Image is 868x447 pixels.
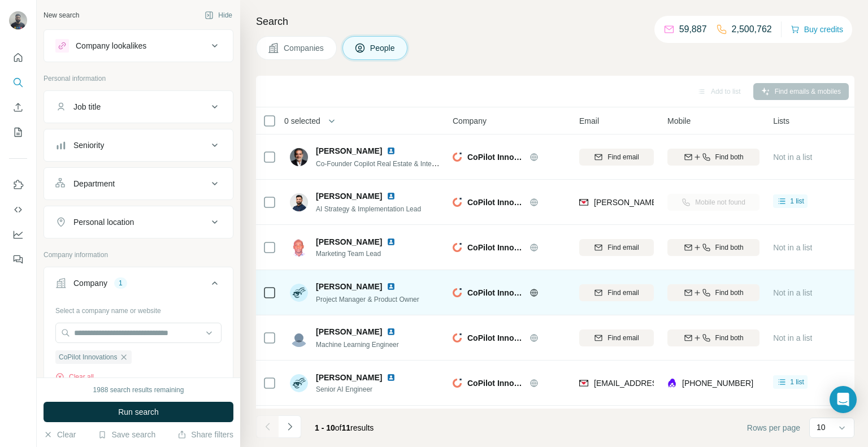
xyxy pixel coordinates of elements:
button: Share filters [177,429,233,440]
img: LinkedIn logo [387,237,396,246]
button: My lists [9,122,27,142]
img: Avatar [290,238,308,257]
div: Job title [73,101,101,112]
span: [PERSON_NAME] [316,190,382,202]
span: Find both [715,152,744,162]
button: Use Surfe API [9,199,27,220]
span: Run search [118,406,159,418]
button: Hide [197,7,240,24]
button: Company lookalikes [44,32,233,59]
button: Department [44,170,233,197]
span: Companies [284,42,325,54]
button: Find both [667,329,759,346]
button: Buy credits [791,21,843,37]
div: 1988 search results remaining [93,385,184,395]
button: Find email [579,149,654,166]
div: Company [73,277,107,289]
span: [PERSON_NAME] [316,236,382,248]
span: Marketing Team Lead [316,249,409,259]
img: LinkedIn logo [387,373,396,382]
span: Find both [715,333,744,343]
img: Avatar [290,193,308,211]
img: Avatar [9,11,27,29]
button: Clear [44,429,76,440]
button: Find email [579,239,654,256]
span: CoPilot Innovations [467,377,524,389]
button: Personal location [44,209,233,236]
img: Logo of CoPilot Innovations [453,243,462,252]
button: Company1 [44,270,233,301]
img: Avatar [290,148,308,166]
span: AI Strategy & Implementation Lead [316,205,421,213]
div: Seniority [73,140,104,151]
span: Machine Learning Engineer [316,341,399,349]
span: Find email [607,152,639,162]
button: Find both [667,239,759,256]
button: Quick start [9,47,27,68]
div: Company lookalikes [76,40,146,51]
div: Personal location [73,216,134,228]
span: Find email [607,333,639,343]
div: Department [73,178,115,189]
span: CoPilot Innovations [467,332,524,344]
span: Lists [773,115,789,127]
p: Company information [44,250,233,260]
span: Email [579,115,599,127]
span: Project Manager & Product Owner [316,296,419,303]
span: CoPilot Innovations [467,151,524,163]
span: 1 - 10 [315,423,335,432]
div: 1 [114,278,127,288]
img: provider findymail logo [579,377,588,389]
button: Find email [579,284,654,301]
span: [PERSON_NAME] [316,145,382,157]
p: 2,500,762 [732,23,772,36]
span: 11 [342,423,351,432]
span: Senior AI Engineer [316,384,409,394]
img: Avatar [290,284,308,302]
button: Use Surfe on LinkedIn [9,175,27,195]
button: Save search [98,429,155,440]
span: [EMAIL_ADDRESS][DOMAIN_NAME] [594,379,728,388]
img: Logo of CoPilot Innovations [453,379,462,388]
span: Rows per page [747,422,800,433]
span: of [335,423,342,432]
span: Find email [607,288,639,298]
span: CoPilot Innovations [467,242,524,253]
img: Logo of CoPilot Innovations [453,153,462,162]
img: Avatar [290,374,308,392]
span: [PERSON_NAME] [316,372,382,383]
img: provider lusha logo [667,377,676,389]
button: Search [9,72,27,93]
img: Avatar [290,329,308,347]
button: Clear all [55,372,94,382]
img: Logo of CoPilot Innovations [453,288,462,297]
span: Company [453,115,487,127]
span: 1 list [790,377,804,387]
p: Personal information [44,73,233,84]
h4: Search [256,14,854,29]
img: LinkedIn logo [387,146,396,155]
span: CoPilot Innovations [59,352,117,362]
button: Seniority [44,132,233,159]
button: Job title [44,93,233,120]
span: results [315,423,374,432]
p: 10 [817,422,826,433]
div: Open Intercom Messenger [830,386,857,413]
span: Mobile [667,115,691,127]
span: [PERSON_NAME][EMAIL_ADDRESS][DOMAIN_NAME] [594,198,793,207]
button: Navigate to next page [279,415,301,438]
p: 59,887 [679,23,707,36]
span: [PERSON_NAME] [316,326,382,337]
span: Co-Founder Copilot Real Estate & Interior Design [316,159,465,168]
img: LinkedIn logo [387,282,396,291]
span: Not in a list [773,288,812,297]
button: Feedback [9,249,27,270]
span: CoPilot Innovations [467,197,524,208]
span: 0 selected [284,115,320,127]
span: CoPilot Innovations [467,287,524,298]
span: Find both [715,288,744,298]
button: Run search [44,402,233,422]
span: People [370,42,396,54]
div: New search [44,10,79,20]
button: Find both [667,284,759,301]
